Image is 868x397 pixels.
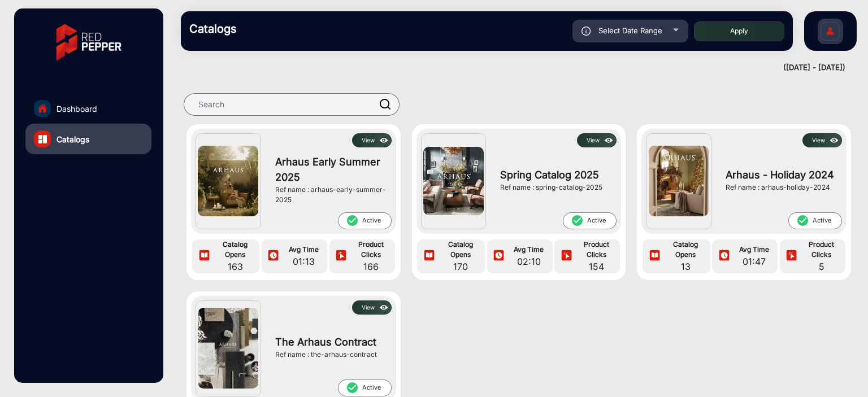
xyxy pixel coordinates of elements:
span: 163 [214,260,257,273]
img: Spring Catalog 2025 [423,147,484,216]
img: icon [492,250,505,263]
a: Catalogs [25,124,151,154]
span: Catalogs [57,133,89,145]
img: Arhaus - Holiday 2024 [649,146,709,216]
span: Arhaus - Holiday 2024 [726,167,836,182]
a: Dashboard [25,93,151,124]
span: 154 [575,260,617,273]
img: home [37,103,47,114]
span: Avg Time [283,245,324,255]
img: icon [335,250,348,263]
img: icon [581,27,591,36]
mat-icon: check_circle [346,381,358,394]
mat-icon: check_circle [796,214,809,227]
span: Catalog Opens [214,239,257,260]
button: Viewicon [352,133,392,147]
span: 13 [664,260,708,273]
img: icon [785,250,798,263]
span: Active [788,212,842,229]
span: Active [563,212,617,229]
span: Avg Time [508,245,550,255]
span: Catalog Opens [439,239,482,260]
h3: Catalogs [189,22,348,36]
button: Viewicon [577,133,617,147]
img: icon [377,302,390,314]
span: 170 [439,260,482,273]
img: icon [602,134,615,147]
img: vmg-logo [48,14,129,71]
img: icon [560,250,573,263]
span: 5 [801,260,843,273]
img: Arhaus Early Summer 2025 [198,146,258,216]
mat-icon: check_circle [571,214,583,227]
img: Sign%20Up.svg [818,13,842,53]
span: Product Clicks [801,239,843,260]
img: icon [718,250,731,263]
div: ([DATE] - [DATE]) [170,62,845,73]
div: Ref name : arhaus-holiday-2024 [726,182,836,193]
span: 166 [350,260,392,273]
img: catalog [38,135,47,143]
img: icon [648,250,661,263]
span: 01:47 [733,255,775,268]
div: Ref name : spring-catalog-2025 [500,182,611,193]
img: icon [198,250,211,263]
mat-icon: check_circle [346,214,358,227]
span: Product Clicks [350,239,392,260]
img: icon [377,134,390,147]
span: 01:13 [283,255,324,268]
span: Active [338,379,392,396]
img: icon [267,250,280,263]
img: The Arhaus Contract [198,308,258,388]
img: icon [423,250,436,263]
span: Dashboard [57,103,97,115]
span: Arhaus Early Summer 2025 [275,154,386,185]
span: Select Date Range [598,26,662,35]
span: Avg Time [733,245,775,255]
span: Product Clicks [575,239,617,260]
button: Viewicon [802,133,842,147]
span: Catalog Opens [664,239,708,260]
button: Viewicon [352,300,392,315]
span: Active [338,212,392,229]
img: prodSearch.svg [380,99,391,110]
span: 02:10 [508,255,550,268]
input: Search [184,93,400,116]
span: The Arhaus Contract [275,334,386,350]
button: Apply [694,21,784,41]
span: Spring Catalog 2025 [500,167,611,182]
img: icon [828,134,841,147]
div: Ref name : the-arhaus-contract [275,350,386,360]
div: Ref name : arhaus-early-summer-2025 [275,185,386,205]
